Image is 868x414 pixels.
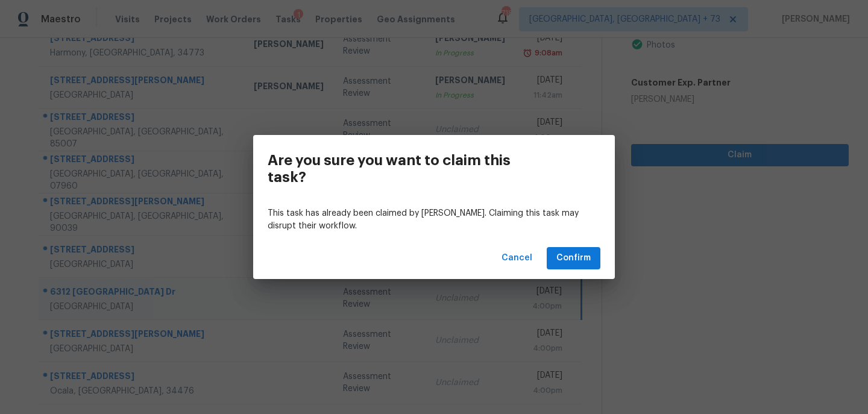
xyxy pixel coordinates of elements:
[268,152,546,186] h3: Are you sure you want to claim this task?
[502,251,532,266] span: Cancel
[547,247,600,269] button: Confirm
[268,207,600,233] p: This task has already been claimed by [PERSON_NAME]. Claiming this task may disrupt their workflow.
[556,251,591,266] span: Confirm
[497,247,537,269] button: Cancel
